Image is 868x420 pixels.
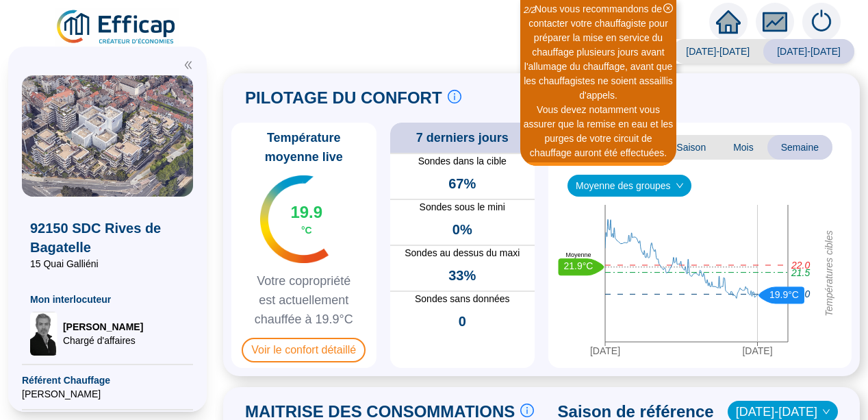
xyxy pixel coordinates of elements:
span: info-circle [520,404,534,417]
span: [DATE]-[DATE] [672,39,763,64]
span: Température moyenne live [237,128,371,166]
div: Nous vous recommandons de contacter votre chauffagiste pour préparer la mise en service du chauff... [522,2,674,103]
span: PILOTAGE DU CONFORT [245,87,442,109]
tspan: [DATE] [742,345,772,356]
span: 67% [448,174,476,193]
img: alerts [802,3,841,41]
tspan: 22.0 [791,260,810,271]
span: Référent Chauffage [22,373,193,387]
span: Sondes sous le mini [390,200,535,214]
span: info-circle [448,90,461,103]
span: home [716,10,741,34]
img: efficap energie logo [55,8,179,47]
span: 19.9 [290,201,322,223]
span: 33% [448,266,476,285]
span: 92150 SDC Rives de Bagatelle [30,219,185,257]
span: [DATE]-[DATE] [763,39,854,64]
text: 21.9°C [564,260,593,271]
span: Semaine [767,135,832,160]
span: Sondes sans données [390,292,535,306]
span: double-left [183,60,193,70]
span: fund [763,10,787,34]
span: down [676,182,684,190]
span: Mois [719,135,767,160]
span: 15 Quai Galliéni [30,257,185,271]
span: 0 [459,312,466,331]
span: [PERSON_NAME] [63,320,143,334]
span: °C [301,223,312,237]
span: Voir le confort détaillé [242,338,366,362]
div: Vous devez notamment vous assurer que la remise en eau et les purges de votre circuit de chauffag... [522,103,674,160]
tspan: [DATE] [590,345,620,356]
span: 7 derniers jours [416,128,509,147]
span: Mon interlocuteur [30,293,185,306]
span: Saison [663,135,719,160]
img: Chargé d'affaires [30,312,58,356]
span: close-circle [663,3,673,13]
span: Sondes dans la cible [390,154,535,169]
i: 2 / 2 [524,5,536,15]
span: down [822,408,830,416]
span: Chargé d'affaires [63,334,143,347]
span: Sondes au dessus du maxi [390,246,535,260]
text: Moyenne [565,251,591,258]
span: 0% [452,220,472,239]
img: indicateur températures [260,175,329,263]
text: 19.9°C [769,289,799,300]
span: Votre copropriété est actuellement chauffée à 19.9°C [237,271,371,329]
tspan: Températures cibles [824,230,834,317]
span: Moyenne des groupes [576,175,683,196]
span: [PERSON_NAME] [22,387,193,401]
tspan: 21.5 [791,267,810,278]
